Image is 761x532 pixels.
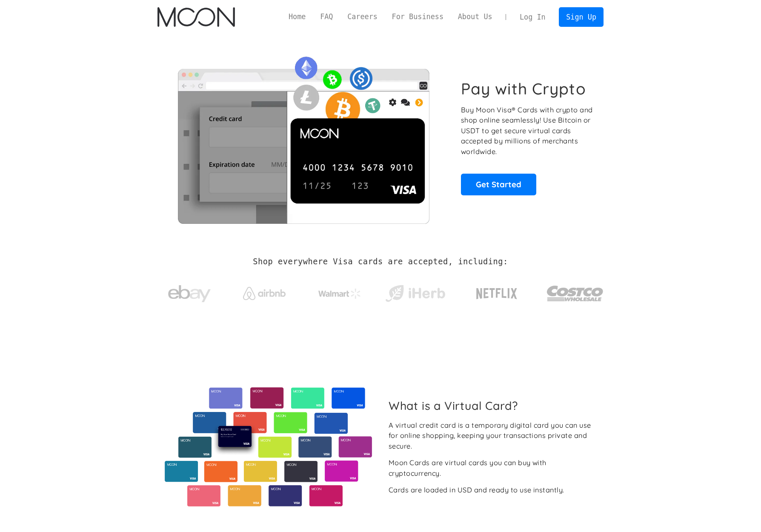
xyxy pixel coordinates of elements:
[389,485,564,495] div: Cards are loaded in USD and ready to use instantly.
[281,11,313,22] a: Home
[157,7,235,27] img: Moon Logo
[389,458,597,478] div: Moon Cards are virtual cards you can buy with cryptocurrency.
[313,11,340,22] a: FAQ
[163,387,373,506] img: Virtual cards from Moon
[461,79,586,98] h1: Pay with Crypto
[168,280,211,307] img: ebay
[233,278,296,304] a: Airbnb
[253,257,508,266] h2: Shop everywhere Visa cards are accepted, including:
[451,11,500,22] a: About Us
[383,274,447,309] a: iHerb
[559,7,603,26] a: Sign Up
[318,289,361,299] img: Walmart
[389,420,597,452] div: A virtual credit card is a temporary digital card you can use for online shopping, keeping your t...
[475,283,518,304] img: Netflix
[340,11,384,22] a: Careers
[243,287,286,300] img: Airbnb
[308,280,372,303] a: Walmart
[389,399,597,412] h2: What is a Virtual Card?
[157,7,235,27] a: home
[546,277,604,309] img: Costco
[459,275,535,309] a: Netflix
[512,8,552,26] a: Log In
[157,272,221,312] a: ebay
[461,174,536,195] a: Get Started
[157,51,449,223] img: Moon Cards let you spend your crypto anywhere Visa is accepted.
[385,11,451,22] a: For Business
[383,283,447,305] img: iHerb
[546,269,604,314] a: Costco
[461,105,594,157] p: Buy Moon Visa® Cards with crypto and shop online seamlessly! Use Bitcoin or USDT to get secure vi...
